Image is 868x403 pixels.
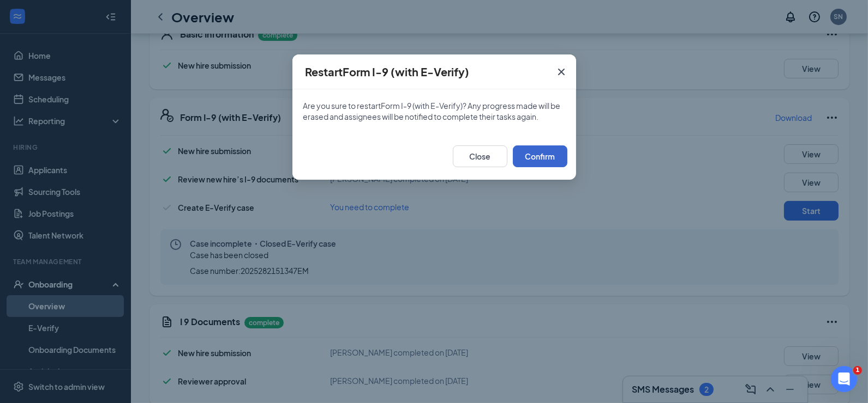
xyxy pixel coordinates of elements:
p: Are you sure to restart Form I-9 (with E-Verify) ? Any progress made will be erased and assignees... [303,100,565,122]
button: Confirm [513,145,567,167]
button: Close [453,145,507,167]
h4: Restart Form I-9 (with E-Verify) [306,64,470,80]
svg: Cross [555,65,568,78]
iframe: Intercom live chat [831,366,857,392]
button: Close [547,54,576,89]
span: 1 [853,366,862,375]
